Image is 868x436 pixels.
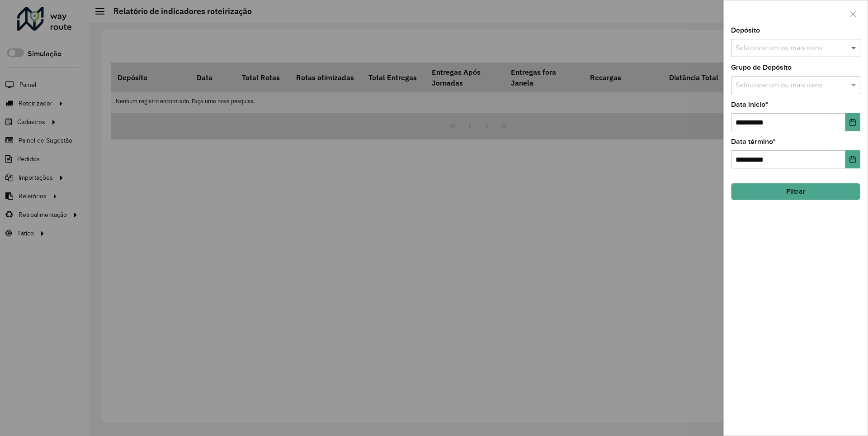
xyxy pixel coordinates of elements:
[731,183,860,200] button: Filtrar
[731,62,792,73] label: Grupo de Depósito
[845,113,860,131] button: Choose Date
[731,99,768,110] label: Data início
[731,136,776,147] label: Data término
[845,150,860,168] button: Choose Date
[731,25,760,36] label: Depósito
